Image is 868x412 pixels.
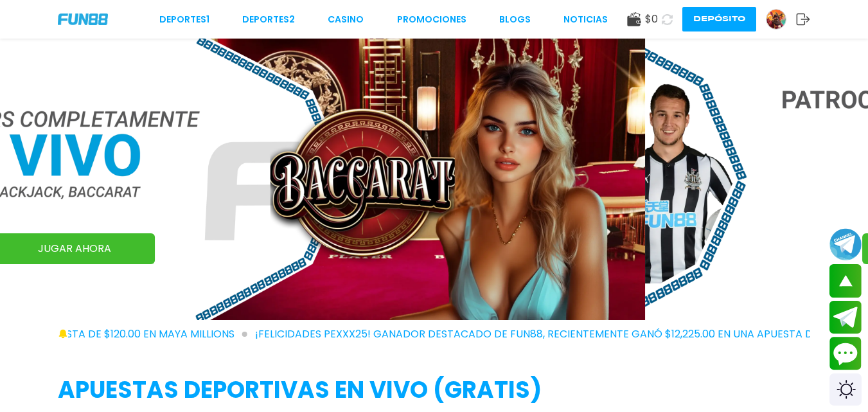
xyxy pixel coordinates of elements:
[766,10,786,29] img: Avatar
[829,228,862,261] button: Join telegram channel
[682,7,756,31] button: Depósito
[499,13,531,26] a: BLOGS
[829,264,862,298] button: scroll up
[58,13,108,24] img: Company Logo
[645,12,658,27] span: $ 0
[58,373,810,408] h2: APUESTAS DEPORTIVAS EN VIVO (gratis)
[159,13,209,26] a: Deportes1
[397,13,466,26] a: Promociones
[766,9,796,30] a: Avatar
[829,301,862,334] button: Join telegram
[328,13,364,26] a: CASINO
[829,373,862,406] div: Switch theme
[563,13,608,26] a: NOTICIAS
[242,13,295,26] a: Deportes2
[829,337,862,370] button: Contact customer service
